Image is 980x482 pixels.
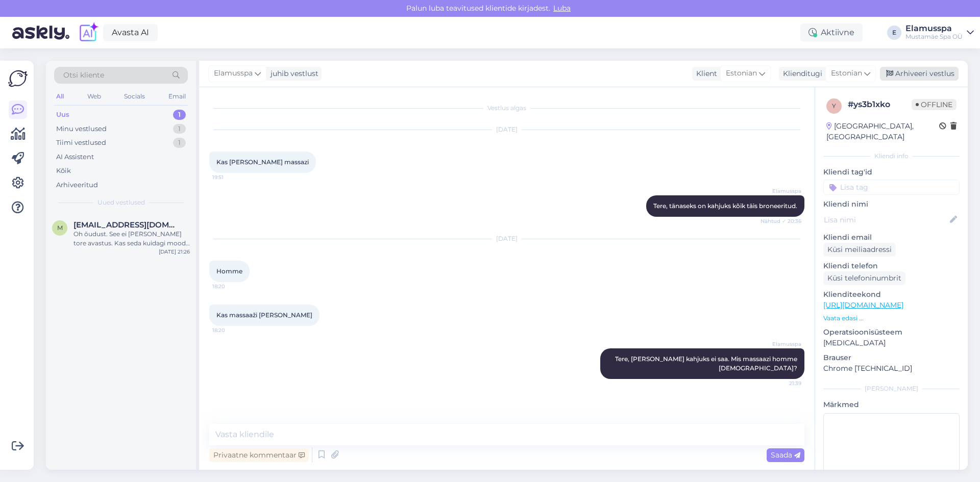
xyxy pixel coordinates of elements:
div: Kõik [56,166,71,176]
p: Kliendi email [823,232,960,243]
p: Märkmed [823,399,960,410]
div: Oh õudust. See ei [PERSON_NAME] tore avastus. Kas seda kuidagi moodi on ehk võimalik veidi pikend... [73,230,190,248]
img: Askly Logo [8,69,28,88]
span: Otsi kliente [63,70,104,81]
input: Lisa tag [823,180,960,195]
div: E [887,26,901,40]
span: 21:39 [763,379,801,387]
span: Tere, tänaseks on kahjuks kõik täis broneeritud. [653,202,797,210]
div: Privaatne kommentaar [209,448,309,462]
div: Socials [122,90,147,103]
span: Kas [PERSON_NAME] massazi [216,158,309,166]
div: Küsi meiliaadressi [823,243,896,257]
span: Estonian [726,68,757,79]
div: Arhiveeri vestlus [880,67,959,81]
div: Vestlus algas [209,104,804,113]
div: 1 [173,110,186,120]
div: Tiimi vestlused [56,138,106,148]
p: Chrome [TECHNICAL_ID] [823,363,960,374]
div: juhib vestlust [266,68,318,79]
p: Vaata edasi ... [823,314,960,323]
div: [GEOGRAPHIC_DATA], [GEOGRAPHIC_DATA] [826,121,939,142]
div: Web [85,90,103,103]
span: m [57,224,63,232]
div: Arhiveeritud [56,180,98,190]
p: Kliendi tag'id [823,167,960,177]
div: Kliendi info [823,151,960,161]
div: Küsi telefoninumbrit [823,271,905,285]
span: y [832,102,836,110]
span: Saada [771,450,800,460]
p: Brauser [823,352,960,363]
div: AI Assistent [56,152,94,162]
a: ElamusspaMustamäe Spa OÜ [905,24,974,41]
span: 19:51 [212,173,251,181]
div: Uus [56,110,69,120]
div: Email [166,90,188,103]
span: Elamusspa [214,68,253,79]
div: 1 [173,124,186,134]
div: [PERSON_NAME] [823,384,960,393]
span: Homme [216,267,242,275]
span: Tere, [PERSON_NAME] kahjuks ei saa. Mis massaazi homme [DEMOGRAPHIC_DATA]? [615,355,799,372]
span: 18:20 [212,326,251,334]
p: Klienditeekond [823,289,960,300]
div: [DATE] [209,234,804,243]
p: Kliendi telefon [823,261,960,271]
p: [MEDICAL_DATA] [823,338,960,348]
div: Klient [692,68,717,79]
div: Mustamäe Spa OÜ [905,33,963,41]
div: [DATE] [209,125,804,134]
span: 18:20 [212,283,251,290]
div: # ys3b1xko [848,98,912,111]
div: [DATE] 21:26 [159,248,190,256]
span: Uued vestlused [97,198,145,207]
span: Elamusspa [763,187,801,195]
p: Operatsioonisüsteem [823,327,960,338]
span: Kas massaaži [PERSON_NAME] [216,311,312,319]
span: Nähtud ✓ 20:36 [761,217,801,225]
input: Lisa nimi [824,214,948,225]
img: explore-ai [78,22,99,43]
div: All [54,90,66,103]
div: Minu vestlused [56,124,107,134]
span: Luba [550,4,574,13]
a: Avasta AI [103,24,158,41]
p: Kliendi nimi [823,199,960,210]
span: Estonian [831,68,862,79]
div: 1 [173,138,186,148]
span: mati.murrik@gmail.com [73,220,180,230]
span: Elamusspa [763,340,801,348]
span: Offline [912,99,957,110]
a: [URL][DOMAIN_NAME] [823,300,903,310]
div: Aktiivne [800,23,863,42]
div: Klienditugi [779,68,822,79]
div: Elamusspa [905,24,963,33]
